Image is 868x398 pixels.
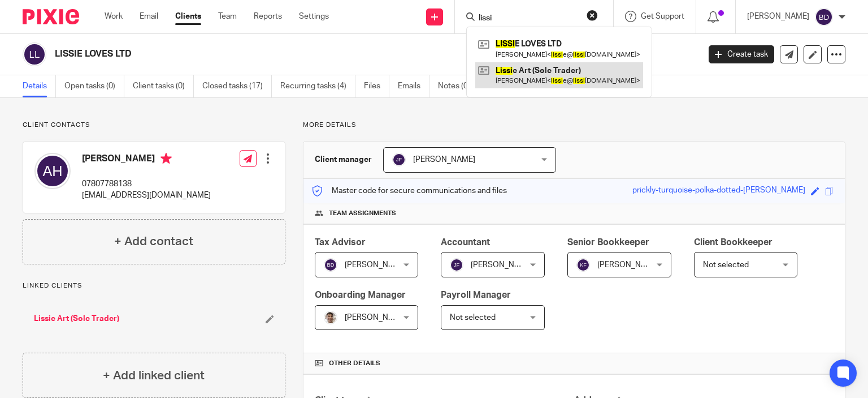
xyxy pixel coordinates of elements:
span: Other details [329,359,380,368]
span: Team assignments [329,209,396,218]
a: Reports [254,11,282,22]
h4: + Add linked client [103,367,205,384]
p: [EMAIL_ADDRESS][DOMAIN_NAME] [82,190,211,201]
a: Team [218,11,237,22]
span: [PERSON_NAME] [345,314,407,322]
img: svg%3E [34,153,71,189]
a: Details [23,75,56,97]
span: Not selected [450,314,496,322]
span: [PERSON_NAME] [345,261,407,269]
a: Email [140,11,158,22]
input: Search [478,14,579,24]
a: Open tasks (0) [64,75,124,97]
p: Master code for secure communications and files [312,185,507,196]
img: svg%3E [324,258,337,272]
a: Closed tasks (17) [202,75,272,97]
img: svg%3E [23,42,46,66]
i: Primary [160,153,172,164]
p: Client contacts [23,121,285,130]
a: Create task [709,45,774,63]
p: More details [303,121,845,130]
span: Accountant [441,238,490,247]
a: Client tasks (0) [133,75,194,97]
img: svg%3E [815,8,833,26]
img: Pixie [23,9,79,24]
span: [PERSON_NAME] [597,261,659,269]
a: Files [364,75,389,97]
span: Client Bookkeeper [694,238,772,247]
h4: + Add contact [114,233,193,250]
a: Emails [398,75,429,97]
a: Clients [175,11,201,22]
h4: [PERSON_NAME] [82,153,211,167]
p: [PERSON_NAME] [747,11,809,22]
img: svg%3E [392,153,406,166]
img: svg%3E [450,258,463,272]
span: [PERSON_NAME] [471,261,533,269]
span: [PERSON_NAME] [413,156,475,164]
span: Senior Bookkeeper [567,238,649,247]
span: Not selected [703,261,749,269]
button: Clear [587,10,598,21]
span: Onboarding Manager [315,290,406,299]
h3: Client manager [315,154,372,165]
p: Linked clients [23,281,285,290]
a: Lissie Art (Sole Trader) [34,313,119,324]
a: Work [105,11,123,22]
span: Payroll Manager [441,290,511,299]
span: Tax Advisor [315,238,366,247]
a: Recurring tasks (4) [280,75,355,97]
span: Get Support [641,12,684,20]
p: 07807788138 [82,178,211,190]
img: svg%3E [576,258,590,272]
a: Notes (0) [438,75,479,97]
img: PXL_20240409_141816916.jpg [324,311,337,324]
a: Settings [299,11,329,22]
div: prickly-turquoise-polka-dotted-[PERSON_NAME] [632,185,805,198]
h2: LISSIE LOVES LTD [55,48,565,60]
